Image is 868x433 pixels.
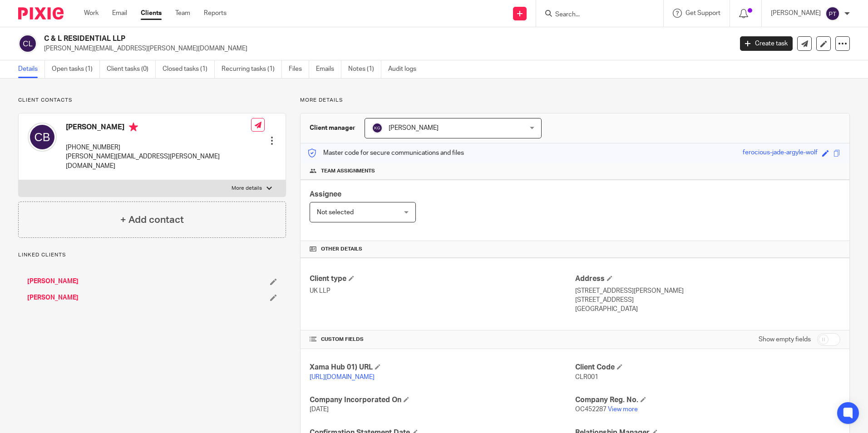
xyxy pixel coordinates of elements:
[575,274,840,284] h4: Address
[321,167,375,175] span: Team assignments
[27,293,79,302] a: [PERSON_NAME]
[310,363,575,372] h4: Xama Hub 01) URL
[759,335,811,344] label: Show empty fields
[175,9,190,18] a: Team
[204,9,227,18] a: Reports
[608,406,638,413] a: View more
[316,60,341,78] a: Emails
[141,9,162,18] a: Clients
[310,191,341,198] span: Assignee
[771,9,821,18] p: [PERSON_NAME]
[18,251,286,259] p: Linked clients
[575,295,840,305] p: [STREET_ADDRESS]
[112,9,127,18] a: Email
[310,336,575,343] h4: CUSTOM FIELDS
[107,60,156,78] a: Client tasks (0)
[388,60,423,78] a: Audit logs
[18,34,37,53] img: svg%3E
[348,60,381,78] a: Notes (1)
[27,277,79,286] a: [PERSON_NAME]
[575,406,607,413] span: OC452287
[825,6,840,21] img: svg%3E
[389,125,439,131] span: [PERSON_NAME]
[18,60,45,78] a: Details
[575,286,840,295] p: [STREET_ADDRESS][PERSON_NAME]
[44,34,590,44] h2: C & L RESIDENTIAL LLP
[44,44,726,53] p: [PERSON_NAME][EMAIL_ADDRESS][PERSON_NAME][DOMAIN_NAME]
[686,10,720,16] span: Get Support
[372,123,383,133] img: svg%3E
[66,143,251,152] p: [PHONE_NUMBER]
[743,148,818,158] div: ferocious-jade-argyle-wolf
[52,60,100,78] a: Open tasks (1)
[129,123,138,132] i: Primary
[307,148,464,157] p: Master code for secure communications and files
[310,123,355,133] h3: Client manager
[222,60,282,78] a: Recurring tasks (1)
[18,7,64,20] img: Pixie
[310,395,575,405] h4: Company Incorporated On
[310,286,575,295] p: UK LLP
[84,9,99,18] a: Work
[317,209,354,216] span: Not selected
[28,123,57,152] img: svg%3E
[66,152,251,171] p: [PERSON_NAME][EMAIL_ADDRESS][PERSON_NAME][DOMAIN_NAME]
[554,11,636,19] input: Search
[575,363,840,372] h4: Client Code
[575,374,598,380] span: CLR001
[310,374,375,380] a: [URL][DOMAIN_NAME]
[310,406,329,413] span: [DATE]
[18,97,286,104] p: Client contacts
[289,60,309,78] a: Files
[740,36,793,51] a: Create task
[66,123,251,134] h4: [PERSON_NAME]
[163,60,215,78] a: Closed tasks (1)
[300,97,850,104] p: More details
[575,305,840,314] p: [GEOGRAPHIC_DATA]
[232,185,262,192] p: More details
[575,395,840,405] h4: Company Reg. No.
[120,213,184,227] h4: + Add contact
[321,246,362,253] span: Other details
[310,274,575,284] h4: Client type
